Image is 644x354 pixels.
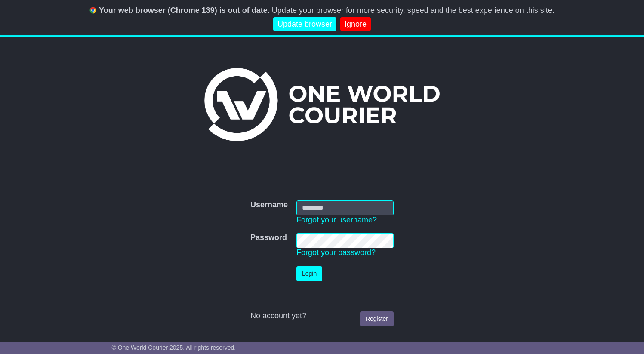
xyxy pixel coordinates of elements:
label: Username [250,200,288,210]
button: Login [296,266,322,281]
a: Update browser [273,17,336,31]
span: © One World Courier 2025. All rights reserved. [112,344,236,351]
b: Your web browser (Chrome 139) is out of date. [99,6,270,15]
a: Ignore [340,17,371,31]
img: One World [204,68,439,141]
div: No account yet? [250,311,394,321]
a: Forgot your password? [296,248,376,257]
a: Forgot your username? [296,215,377,224]
span: Update your browser for more security, speed and the best experience on this site. [272,6,555,15]
label: Password [250,233,287,243]
a: Register [360,311,394,326]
